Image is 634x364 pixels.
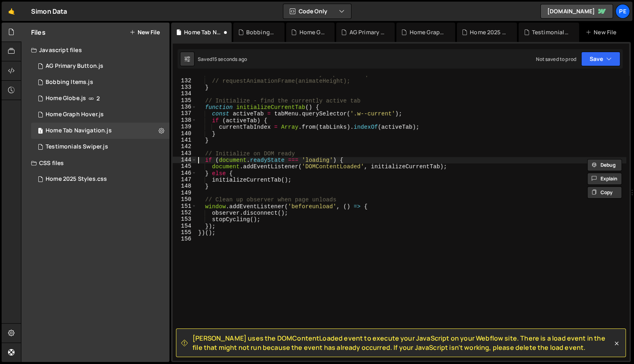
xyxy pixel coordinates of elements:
[31,123,169,139] div: 16753/46062.js
[31,139,169,155] div: 16753/45792.js
[31,74,169,90] div: 16753/46060.js
[21,155,169,171] div: CSS files
[46,111,104,118] div: Home Graph Hover.js
[587,159,622,171] button: Debug
[193,334,613,352] span: [PERSON_NAME] uses the DOMContentLoaded event to execute your JavaScript on your Webflow site. Th...
[96,95,100,102] span: 2
[46,127,112,134] div: Home Tab Navigation.js
[173,157,197,163] div: 144
[536,56,576,63] div: Not saved to prod
[283,4,351,19] button: Code Only
[532,28,569,36] div: Testimonials Swiper.js
[173,84,197,90] div: 133
[173,203,197,209] div: 151
[31,28,46,37] h2: Files
[212,56,247,63] div: 15 seconds ago
[173,209,197,216] div: 152
[173,176,197,183] div: 147
[173,77,197,84] div: 132
[173,183,197,189] div: 148
[299,28,325,36] div: Home Globe.js
[173,110,197,117] div: 137
[173,223,197,229] div: 154
[31,58,169,74] div: 16753/45990.js
[198,56,247,63] div: Saved
[173,170,197,176] div: 146
[173,163,197,169] div: 145
[615,4,630,19] a: Pe
[173,130,197,137] div: 140
[173,117,197,123] div: 138
[184,28,222,36] div: Home Tab Navigation.js
[130,29,160,36] button: New File
[173,190,197,196] div: 149
[246,28,275,36] div: Bobbing Items.js
[31,171,169,187] div: 16753/45793.css
[31,90,169,107] div: 16753/46016.js
[173,143,197,150] div: 142
[38,128,43,135] span: 1
[173,123,197,130] div: 139
[46,143,108,151] div: Testimonials Swiper.js
[2,2,21,21] a: 🤙
[46,95,86,102] div: Home Globe.js
[470,28,507,36] div: Home 2025 Styles.css
[587,186,622,199] button: Copy
[21,42,169,58] div: Javascript files
[586,28,619,36] div: New File
[540,4,613,19] a: [DOMAIN_NAME]
[173,104,197,110] div: 136
[173,236,197,242] div: 156
[173,150,197,157] div: 143
[173,97,197,104] div: 135
[31,6,67,16] div: Simon Data
[587,173,622,185] button: Explain
[46,63,103,70] div: AG Primary Button.js
[173,216,197,222] div: 153
[173,90,197,97] div: 134
[31,107,169,123] div: 16753/45758.js
[46,79,93,86] div: Bobbing Items.js
[173,196,197,203] div: 150
[581,52,620,66] button: Save
[46,176,107,183] div: Home 2025 Styles.css
[349,28,385,36] div: AG Primary Button.js
[410,28,446,36] div: Home Graph Hover.js
[173,137,197,143] div: 141
[173,229,197,236] div: 155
